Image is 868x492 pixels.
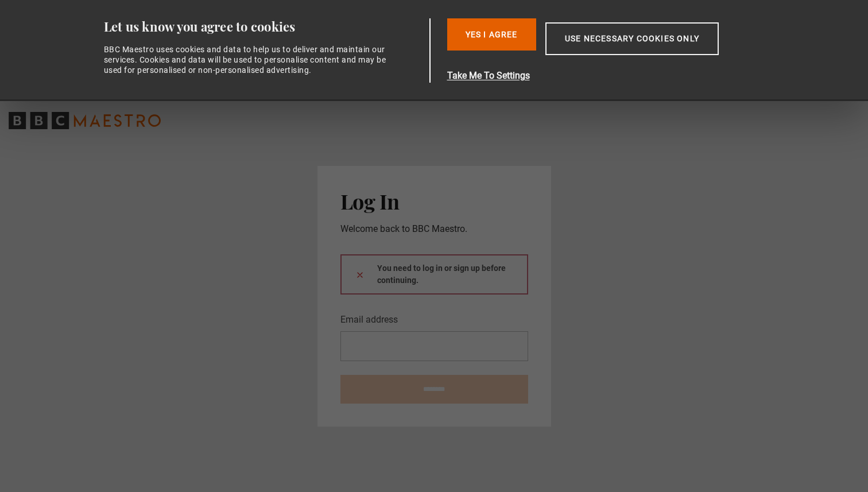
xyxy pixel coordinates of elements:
button: Use necessary cookies only [545,22,719,55]
label: Email address [340,313,398,327]
button: Yes I Agree [447,18,536,51]
svg: BBC Maestro [9,112,161,129]
p: Welcome back to BBC Maestro. [340,222,528,236]
div: BBC Maestro uses cookies and data to help us to deliver and maintain our services. Cookies and da... [104,44,393,76]
div: Let us know you agree to cookies [104,18,425,35]
div: You need to log in or sign up before continuing. [340,254,528,295]
h2: Log In [340,189,528,213]
button: Take Me To Settings [447,69,773,83]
